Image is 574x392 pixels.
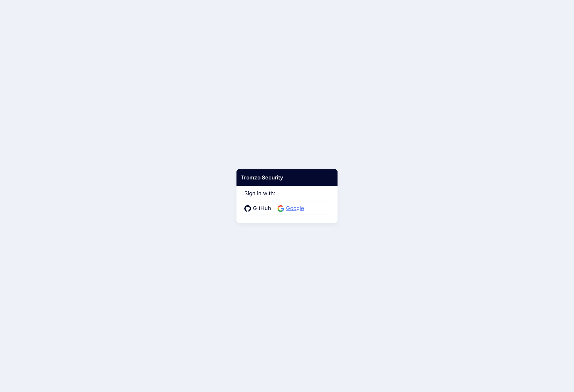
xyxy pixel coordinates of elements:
div: Sign in with: [244,181,330,215]
a: Google [278,204,306,213]
div: Tromzo Security [236,169,338,186]
span: Google [284,204,306,213]
a: GitHub [244,204,273,213]
span: GitHub [251,204,273,213]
